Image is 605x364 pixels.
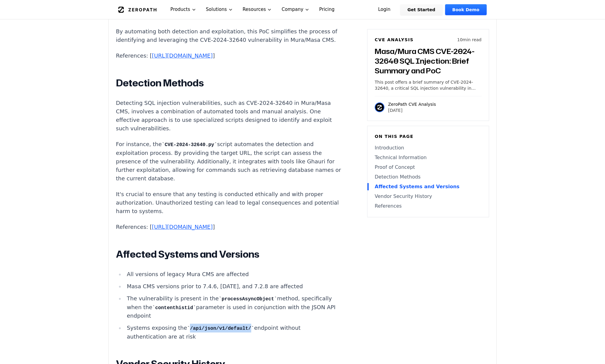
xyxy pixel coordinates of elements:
code: /api/json/v1/default/ [187,326,254,331]
h2: Affected Systems and Versions [116,248,342,260]
li: Systems exposing the endpoint without authentication are at risk [124,324,342,341]
p: This post offers a brief summary of CVE-2024-32640, a critical SQL injection vulnerability in Mas... [375,79,482,91]
a: References [375,202,482,210]
li: Masa CMS versions prior to 7.4.6, [DATE], and 7.2.8 are affected [124,282,342,291]
a: Book Demo [445,4,487,15]
a: Login [371,4,398,15]
p: ZeroPath CVE Analysis [388,101,436,107]
img: ZeroPath CVE Analysis [375,102,384,112]
a: [URL][DOMAIN_NAME] [152,224,213,230]
a: [URL][DOMAIN_NAME] [152,52,213,59]
code: CVE-2024-32640.py [162,142,217,148]
li: All versions of legacy Mura CMS are affected [124,270,342,279]
h2: Detection Methods [116,77,342,89]
h6: On this page [375,133,482,139]
li: The vulnerability is present in the method, specifically when the parameter is used in conjunctio... [124,294,342,320]
p: For instance, the script automates the detection and exploitation process. By providing the targe... [116,140,342,183]
a: Proof of Concept [375,164,482,171]
h3: Masa/Mura CMS CVE-2024-32640 SQL Injection: Brief Summary and PoC [375,46,482,75]
p: It's crucial to ensure that any testing is conducted ethically and with proper authorization. Una... [116,190,342,215]
p: 10 min read [457,37,482,43]
p: References: [ ] [116,223,342,231]
code: contenthistid [152,305,196,311]
p: By automating both detection and exploitation, this PoC simplifies the process of identifying and... [116,27,342,44]
p: [DATE] [388,107,436,113]
h6: CVE Analysis [375,37,414,43]
a: Get Started [400,4,443,15]
a: Technical Information [375,154,482,161]
a: Detection Methods [375,173,482,181]
code: processAsyncObject [219,296,277,302]
p: Detecting SQL injection vulnerabilities, such as CVE-2024-32640 in Mura/Masa CMS, involves a comb... [116,99,342,133]
a: Vendor Security History [375,193,482,200]
a: Introduction [375,144,482,152]
p: References: [ ] [116,52,342,60]
a: Affected Systems and Versions [375,183,482,190]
